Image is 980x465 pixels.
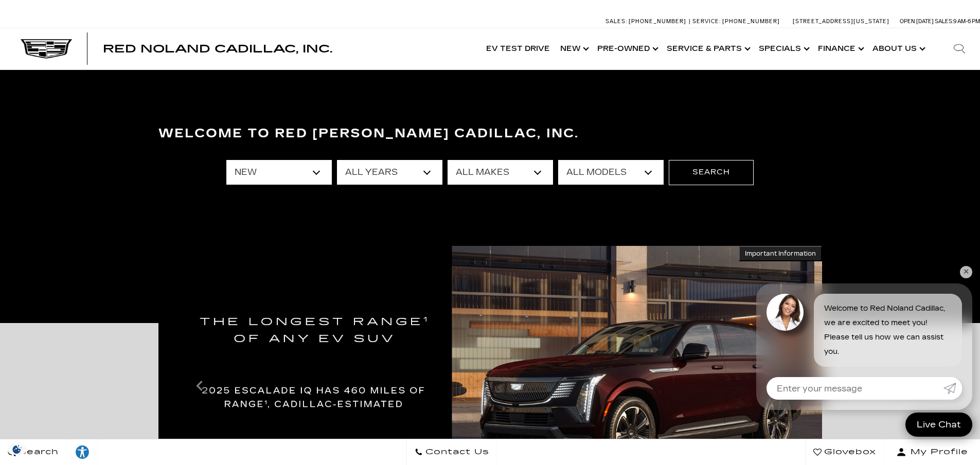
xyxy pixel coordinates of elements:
button: Open user profile menu [884,439,980,465]
select: Filter by model [558,160,664,185]
span: Live Chat [912,419,966,431]
span: My Profile [906,445,968,459]
a: Finance [813,28,867,69]
button: Search [669,160,754,185]
a: EV Test Drive [481,28,555,69]
a: Pre-Owned [592,28,662,69]
span: Service: [692,18,721,25]
span: Open [DATE] [900,18,934,25]
span: Search [16,445,59,459]
span: [PHONE_NUMBER] [629,18,686,25]
a: Sales: [PHONE_NUMBER] [605,19,689,24]
span: Contact Us [423,445,489,459]
span: [PHONE_NUMBER] [722,18,780,25]
select: Filter by year [337,160,442,185]
a: Service: [PHONE_NUMBER] [689,19,782,24]
a: Specials [754,28,813,69]
section: Click to Open Cookie Consent Modal [5,444,29,455]
span: Glovebox [822,445,876,459]
span: Important Information [745,249,816,258]
a: Contact Us [406,439,497,465]
div: Explore your accessibility options [67,444,98,460]
span: Sales: [605,18,627,25]
a: Red Noland Cadillac, Inc. [103,44,332,54]
select: Filter by make [448,160,553,185]
a: Glovebox [805,439,884,465]
span: Sales: [935,18,953,25]
a: New [555,28,592,69]
a: Service & Parts [662,28,754,69]
a: [STREET_ADDRESS][US_STATE] [793,18,889,25]
div: Search [939,28,980,69]
img: Agent profile photo [767,294,804,331]
h3: Welcome to Red [PERSON_NAME] Cadillac, Inc. [158,123,822,144]
a: Submit [943,377,962,400]
a: About Us [867,28,929,69]
span: 9 AM-6 PM [953,18,980,25]
a: Explore your accessibility options [67,439,98,465]
button: Important Information [739,246,822,261]
input: Enter your message [767,377,943,400]
img: Opt-Out Icon [5,444,29,455]
select: Filter by type [226,160,332,185]
div: Previous [189,370,210,401]
img: Cadillac Dark Logo with Cadillac White Text [21,39,72,59]
a: Live Chat [905,413,972,437]
div: Welcome to Red Noland Cadillac, we are excited to meet you! Please tell us how we can assist you. [814,294,962,367]
span: Red Noland Cadillac, Inc. [103,43,332,55]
